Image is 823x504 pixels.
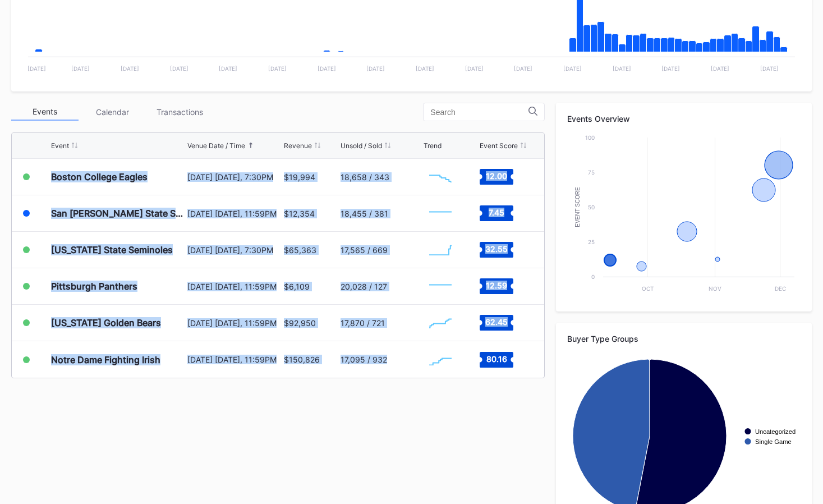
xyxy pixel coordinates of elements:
div: Event [51,141,69,150]
div: $150,826 [284,355,320,364]
div: 18,455 / 381 [341,209,388,218]
text: Nov [709,285,722,292]
text: 0 [591,273,595,280]
text: [DATE] [416,65,434,72]
text: Uncategorized [755,428,796,435]
text: [DATE] [366,65,385,72]
text: [DATE] [170,65,188,72]
text: Single Game [755,438,792,445]
div: Buyer Type Groups [567,334,801,343]
div: [DATE] [DATE], 11:59PM [187,355,281,364]
div: [DATE] [DATE], 11:59PM [187,282,281,291]
div: 17,870 / 721 [341,318,385,328]
svg: Chart title [567,132,800,300]
div: $92,950 [284,318,316,328]
text: Oct [642,285,654,292]
text: [DATE] [661,65,680,72]
div: [US_STATE] State Seminoles [51,244,173,255]
div: [DATE] [DATE], 7:30PM [187,172,281,182]
div: $65,363 [284,245,316,255]
text: [DATE] [318,65,336,72]
svg: Chart title [424,199,457,227]
text: [DATE] [27,65,46,72]
div: Transactions [146,103,213,121]
text: 75 [588,169,595,176]
svg: Chart title [424,309,457,337]
text: 50 [588,204,595,210]
text: [DATE] [268,65,287,72]
div: Revenue [284,141,312,150]
text: 62.45 [485,317,508,327]
text: Event Score [574,187,581,227]
input: Search [430,108,528,117]
text: 25 [588,239,595,245]
div: Venue Date / Time [187,141,245,150]
div: $6,109 [284,282,310,291]
svg: Chart title [424,272,457,300]
svg: Chart title [424,346,457,374]
div: [US_STATE] Golden Bears [51,317,161,328]
text: Dec [775,285,787,292]
svg: Chart title [424,236,457,264]
div: Pittsburgh Panthers [51,281,137,292]
text: [DATE] [514,65,532,72]
text: [DATE] [71,65,90,72]
text: 12.00 [486,171,507,181]
div: 18,658 / 343 [341,172,389,182]
div: Notre Dame Fighting Irish [51,354,160,365]
div: Events [11,103,79,121]
div: [DATE] [DATE], 11:59PM [187,318,281,328]
div: 17,095 / 932 [341,355,387,364]
text: [DATE] [613,65,631,72]
text: 80.16 [486,354,507,363]
text: 12.59 [486,281,507,290]
text: 7.45 [489,208,504,217]
div: Event Score [480,141,518,150]
text: 100 [585,134,595,141]
text: [DATE] [760,65,779,72]
div: [DATE] [DATE], 11:59PM [187,209,281,218]
text: [DATE] [121,65,139,72]
div: $12,354 [284,209,315,218]
div: [DATE] [DATE], 7:30PM [187,245,281,255]
div: 17,565 / 669 [341,245,388,255]
div: Boston College Eagles [51,171,148,182]
svg: Chart title [424,163,457,191]
div: Trend [424,141,442,150]
div: Events Overview [567,114,801,123]
text: [DATE] [711,65,729,72]
div: Unsold / Sold [341,141,382,150]
div: Calendar [79,103,146,121]
text: [DATE] [219,65,237,72]
div: $19,994 [284,172,315,182]
text: [DATE] [563,65,582,72]
div: San [PERSON_NAME] State Spartans [51,208,185,219]
div: 20,028 / 127 [341,282,387,291]
text: 32.55 [485,244,508,254]
text: [DATE] [465,65,484,72]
